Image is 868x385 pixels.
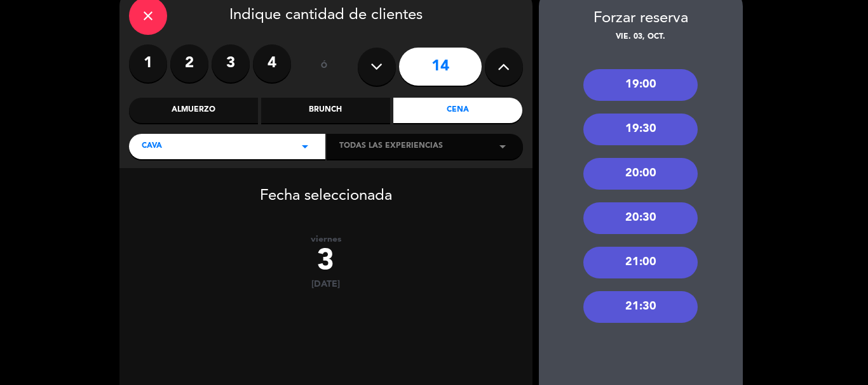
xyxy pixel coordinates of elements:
[583,247,698,278] div: 21:00
[129,98,258,123] div: Almuerzo
[583,202,698,234] div: 20:30
[583,158,698,190] div: 20:00
[129,44,167,82] label: 1
[119,234,532,245] div: viernes
[495,139,510,154] i: arrow_drop_down
[393,98,522,123] div: Cena
[119,245,532,279] div: 3
[339,140,443,153] span: Todas las experiencias
[212,44,250,82] label: 3
[119,168,532,209] div: Fecha seleccionada
[583,291,698,323] div: 21:30
[583,69,698,101] div: 19:00
[539,6,743,31] div: Forzar reserva
[583,114,698,145] div: 19:30
[170,44,208,82] label: 2
[253,44,291,82] label: 4
[140,8,156,23] i: close
[142,140,162,153] span: Cava
[119,279,532,290] div: [DATE]
[304,44,345,89] div: ó
[297,139,313,154] i: arrow_drop_down
[539,31,743,44] div: vie. 03, oct.
[261,98,390,123] div: Brunch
